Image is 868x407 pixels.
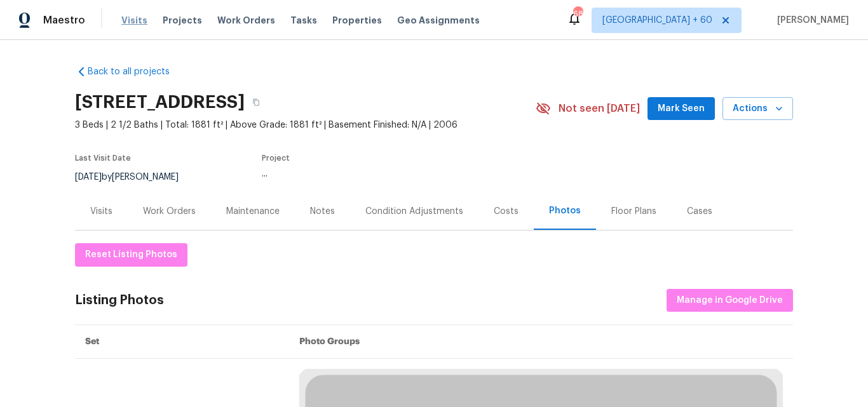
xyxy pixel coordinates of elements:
[75,243,187,267] button: Reset Listing Photos
[559,102,640,115] span: Not seen [DATE]
[262,154,290,162] span: Project
[722,97,793,121] button: Actions
[289,325,793,359] th: Photo Groups
[217,14,275,27] span: Work Orders
[494,205,519,218] div: Costs
[677,293,783,309] span: Manage in Google Drive
[143,205,196,218] div: Work Orders
[733,101,783,117] span: Actions
[75,154,131,162] span: Last Visit Date
[611,205,656,218] div: Floor Plans
[90,205,112,218] div: Visits
[75,170,194,185] div: by [PERSON_NAME]
[687,205,712,218] div: Cases
[658,101,705,117] span: Mark Seen
[602,14,712,27] span: [GEOGRAPHIC_DATA] + 60
[163,14,202,27] span: Projects
[667,289,793,312] button: Manage in Google Drive
[310,205,335,218] div: Notes
[43,14,85,27] span: Maestro
[397,14,480,27] span: Geo Assignments
[290,16,317,25] span: Tasks
[75,65,197,78] a: Back to all projects
[75,173,102,182] span: [DATE]
[772,14,849,27] span: [PERSON_NAME]
[75,325,289,359] th: Set
[648,97,715,121] button: Mark Seen
[573,8,582,20] div: 681
[549,204,581,217] div: Photos
[75,119,536,131] span: 3 Beds | 2 1/2 Baths | Total: 1881 ft² | Above Grade: 1881 ft² | Basement Finished: N/A | 2006
[245,91,268,114] button: Copy Address
[121,14,147,27] span: Visits
[226,205,280,218] div: Maintenance
[365,205,463,218] div: Condition Adjustments
[75,96,245,109] h2: [STREET_ADDRESS]
[75,294,164,307] div: Listing Photos
[332,14,382,27] span: Properties
[262,170,506,178] div: ...
[85,247,177,263] span: Reset Listing Photos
